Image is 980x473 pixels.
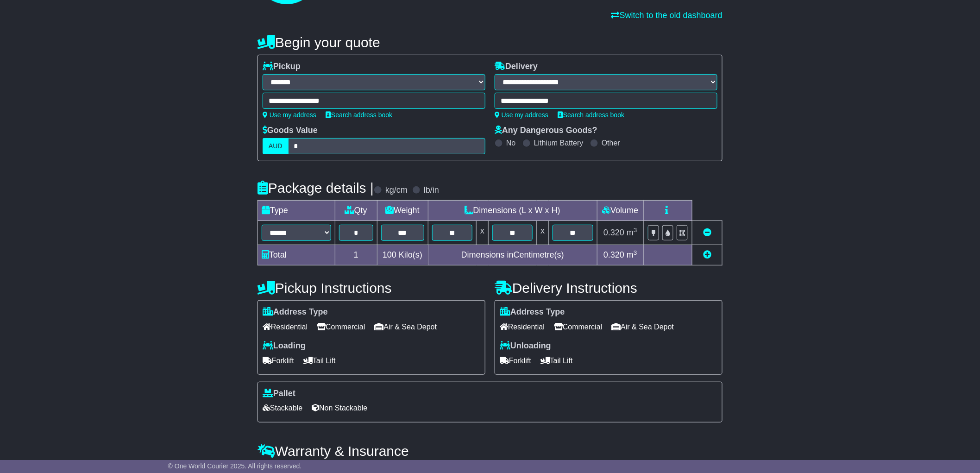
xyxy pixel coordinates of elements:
[303,353,336,368] span: Tail Lift
[495,280,722,296] h4: Delivery Instructions
[500,353,531,368] span: Forklift
[506,139,515,147] label: No
[383,250,396,259] span: 100
[263,138,289,154] label: AUD
[500,307,565,317] label: Address Type
[428,201,597,221] td: Dimensions (L x W x H)
[602,139,620,147] label: Other
[597,201,643,221] td: Volume
[377,201,428,221] td: Weight
[263,126,318,136] label: Goods Value
[495,62,538,72] label: Delivery
[477,221,489,245] td: x
[258,35,722,50] h4: Begin your quote
[385,185,408,196] label: kg/cm
[500,341,551,351] label: Unloading
[263,111,316,119] a: Use my address
[428,245,597,265] td: Dimensions in Centimetre(s)
[554,320,602,334] span: Commercial
[634,249,637,256] sup: 3
[335,201,377,221] td: Qty
[634,227,637,233] sup: 3
[263,389,295,399] label: Pallet
[258,180,374,196] h4: Package details |
[495,126,597,136] label: Any Dangerous Goods?
[258,443,722,459] h4: Warranty & Insurance
[168,462,302,470] span: © One World Courier 2025. All rights reserved.
[263,320,308,334] span: Residential
[495,111,548,119] a: Use my address
[603,228,624,237] span: 0.320
[703,250,711,259] a: Add new item
[263,307,328,317] label: Address Type
[627,250,637,259] span: m
[263,401,302,415] span: Stackable
[326,111,392,119] a: Search address book
[703,228,711,237] a: Remove this item
[263,62,301,72] label: Pickup
[377,245,428,265] td: Kilo(s)
[534,139,584,147] label: Lithium Battery
[258,201,335,221] td: Type
[611,11,722,20] a: Switch to the old dashboard
[258,245,335,265] td: Total
[558,111,624,119] a: Search address book
[375,320,437,334] span: Air & Sea Depot
[500,320,545,334] span: Residential
[537,221,549,245] td: x
[335,245,377,265] td: 1
[263,341,306,351] label: Loading
[312,401,367,415] span: Non Stackable
[603,250,624,259] span: 0.320
[258,280,485,296] h4: Pickup Instructions
[627,228,637,237] span: m
[317,320,365,334] span: Commercial
[424,185,439,196] label: lb/in
[612,320,674,334] span: Air & Sea Depot
[540,353,573,368] span: Tail Lift
[263,353,294,368] span: Forklift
